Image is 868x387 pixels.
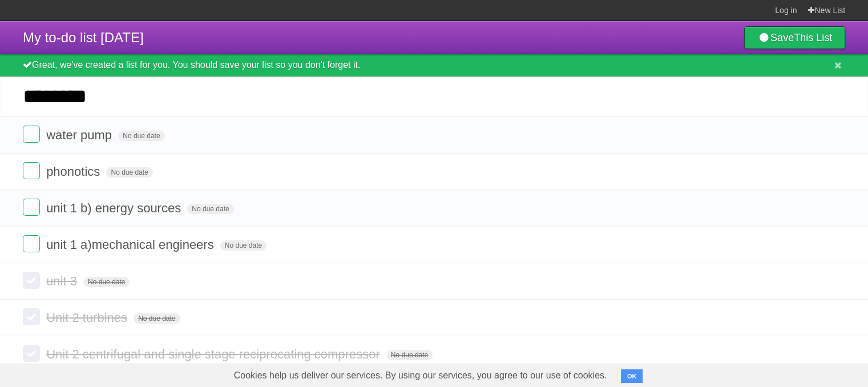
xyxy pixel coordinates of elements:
[23,162,40,179] label: Done
[223,364,619,387] span: Cookies help us deliver our services. By using our services, you agree to our use of cookies.
[46,311,130,325] span: Unit 2 turbines
[46,201,184,215] span: unit 1 b) energy sources
[794,32,832,43] b: This List
[46,347,383,361] span: Unit 2 centrifugal and single stage reciprocating compressor
[187,204,233,214] span: No due date
[46,128,115,142] span: water pump
[46,274,80,288] span: unit 3
[23,272,40,289] label: Done
[23,126,40,143] label: Done
[118,131,164,141] span: No due date
[83,277,130,287] span: No due date
[23,30,144,45] span: My to-do list [DATE]
[386,350,433,360] span: No due date
[134,313,180,324] span: No due date
[220,240,267,251] span: No due date
[46,237,217,252] span: unit 1 a)mechanical engineers
[621,369,643,383] button: OK
[744,26,845,49] a: SaveThis List
[106,167,152,178] span: No due date
[46,164,103,179] span: phonotics
[23,235,40,252] label: Done
[23,345,40,362] label: Done
[23,308,40,325] label: Done
[23,199,40,216] label: Done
